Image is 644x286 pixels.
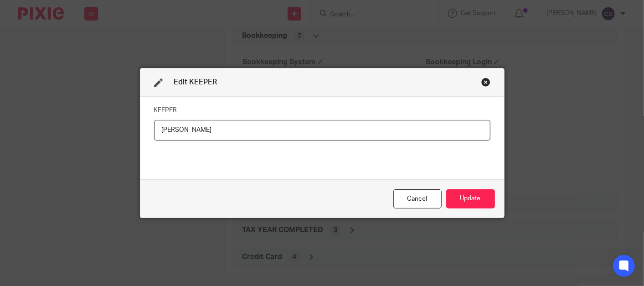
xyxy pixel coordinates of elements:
[154,106,177,115] label: KEEPER
[154,120,490,140] input: KEEPER
[446,189,495,209] button: Update
[393,189,442,209] div: Close this dialog window
[481,78,490,87] div: Close this dialog window
[174,78,217,86] span: Edit KEEPER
